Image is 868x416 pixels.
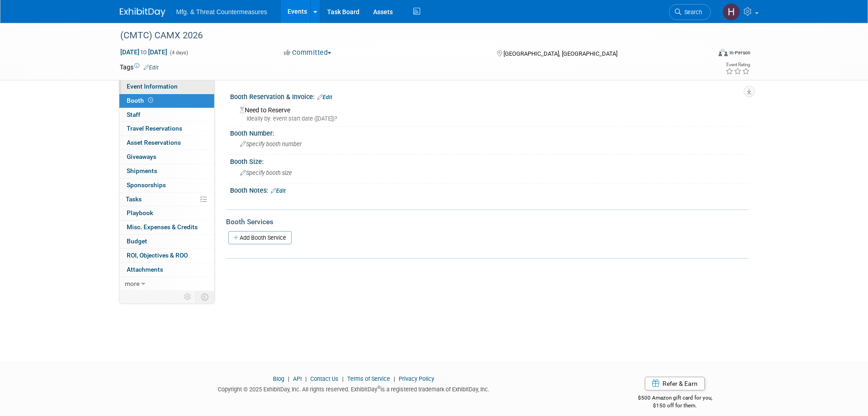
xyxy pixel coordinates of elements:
[146,97,155,104] span: Booth not reserved yet
[127,153,156,160] span: Giveaways
[237,103,742,123] div: Need to Reserve
[240,115,742,123] div: Ideally by: event start date ([DATE])?
[729,49,750,56] div: In-Person
[119,122,214,136] a: Travel Reservations
[119,150,214,164] a: Giveaways
[286,375,292,382] span: |
[127,125,182,132] span: Travel Reservations
[317,94,332,100] a: Edit
[230,184,749,195] div: Booth Notes:
[271,188,286,194] a: Edit
[601,402,749,410] div: $150 off for them.
[127,223,198,231] span: Misc. Expenses & Credits
[126,195,142,203] span: Tasks
[230,155,749,166] div: Booth Size:
[230,126,749,138] div: Booth Number:
[119,221,214,234] a: Misc. Expenses & Credits
[657,47,751,61] div: Event Format
[120,63,159,72] td: Tags
[127,139,181,146] span: Asset Reservations
[399,375,434,382] a: Privacy Policy
[303,375,309,382] span: |
[144,64,159,71] a: Edit
[601,388,749,409] div: $500 Amazon gift card for you,
[230,90,749,102] div: Booth Reservation & Invoice:
[119,136,214,150] a: Asset Reservations
[281,48,335,58] button: Committed
[340,375,346,382] span: |
[127,167,157,174] span: Shipments
[119,235,214,248] a: Budget
[119,80,214,94] a: Event Information
[120,48,168,56] span: [DATE] [DATE]
[119,277,214,291] a: more
[195,291,214,303] td: Toggle Event Tabs
[127,266,163,273] span: Attachments
[725,63,750,67] div: Event Rating
[240,141,302,147] span: Specify booth number
[347,375,390,382] a: Terms of Service
[119,263,214,277] a: Attachments
[127,252,188,259] span: ROI, Objectives & ROO
[127,237,147,245] span: Budget
[125,280,139,287] span: more
[139,48,148,56] span: to
[669,4,711,20] a: Search
[180,291,196,303] td: Personalize Event Tab Strip
[273,375,284,382] a: Blog
[127,181,166,189] span: Sponsorships
[240,169,292,176] span: Specify booth size
[293,375,302,382] a: API
[119,249,214,263] a: ROI, Objectives & ROO
[723,3,740,21] img: Hillary Hawkins
[119,206,214,220] a: Playbook
[119,108,214,122] a: Staff
[719,49,728,56] img: Format-Inperson.png
[120,8,165,17] img: ExhibitDay
[127,97,155,104] span: Booth
[117,27,697,44] div: (CMTC) CAMX 2026
[310,375,339,382] a: Contact Us
[119,164,214,178] a: Shipments
[127,111,140,118] span: Staff
[169,50,188,56] span: (4 days)
[645,377,705,390] a: Refer & Earn
[127,83,178,90] span: Event Information
[681,9,702,16] span: Search
[120,383,588,394] div: Copyright © 2025 ExhibitDay, Inc. All rights reserved. ExhibitDay is a registered trademark of Ex...
[119,94,214,108] a: Booth
[226,217,749,227] div: Booth Services
[119,179,214,192] a: Sponsorships
[391,375,397,382] span: |
[377,385,380,390] sup: ®
[228,231,292,244] a: Add Booth Service
[119,193,214,206] a: Tasks
[503,50,617,57] span: [GEOGRAPHIC_DATA], [GEOGRAPHIC_DATA]
[127,209,153,216] span: Playbook
[176,8,267,16] span: Mfg. & Threat Countermeasures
